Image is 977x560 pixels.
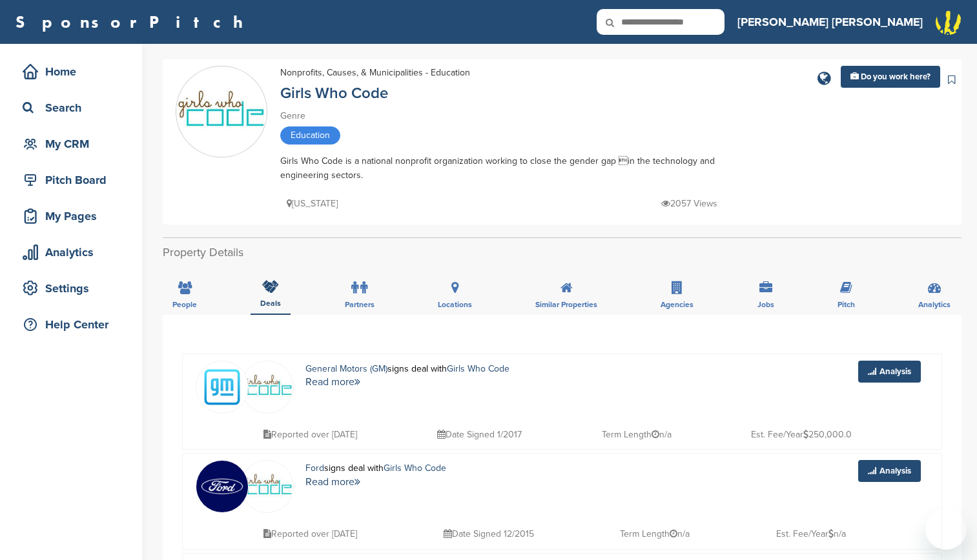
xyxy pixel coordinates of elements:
a: Read more [305,475,360,488]
a: General Motors (GM) [305,363,387,374]
p: [US_STATE] [287,195,338,212]
p: Est. Fee/Year 250,000.0 [751,426,852,443]
iframe: Button to launch messaging window [925,508,967,550]
span: Agencies [661,301,694,308]
a: Analytics [13,237,129,267]
span: Deals [260,299,281,307]
a: Girls Who Code [447,363,509,374]
img: Dt5zjbl6 400x400 [196,461,248,512]
a: Ford [305,463,324,474]
a: Read more [305,375,360,388]
a: Home [13,57,129,86]
img: Gm logo [196,361,248,413]
p: Reported over [DATE] [263,426,357,443]
p: Date Signed 12/2015 [444,526,534,542]
span: People [172,301,197,308]
div: My Pages [19,205,129,228]
a: [PERSON_NAME] [PERSON_NAME] [737,8,923,36]
div: Girls Who Code is a national nonprofit organization working to close the gender gap in the techn... [280,154,732,183]
span: Analytics [918,301,951,308]
div: Search [19,96,129,119]
p: signs deal with [305,460,492,476]
div: Pitch Board [19,168,129,192]
p: 2057 Views [661,195,717,212]
span: Do you work here? [861,72,931,82]
img: Code [242,461,293,512]
div: Help Center [19,313,129,336]
p: Term Length n/a [602,426,672,443]
a: SponsorPitch [15,14,251,30]
p: Reported over [DATE] [263,526,357,542]
span: Similar Properties [535,301,597,308]
a: Dt5zjbl6 400x400 [196,460,247,513]
a: Search [13,93,129,123]
span: Partners [345,301,375,308]
span: Education [280,126,340,145]
span: Jobs [757,301,774,308]
a: Analysis [858,361,921,383]
div: My CRM [19,132,129,155]
p: Est. Fee/Year n/a [776,526,846,542]
div: Home [19,60,129,83]
h3: [PERSON_NAME] [PERSON_NAME] [737,13,923,31]
h2: Property Details [163,244,962,261]
span: Locations [438,301,472,308]
img: Code [242,361,293,413]
a: Gm logo [196,361,247,414]
p: signs deal with [305,361,573,377]
a: Girls Who Code [384,463,446,474]
div: Analytics [19,241,129,264]
a: Settings [13,274,129,303]
a: Code [241,460,293,513]
div: Nonprofits, Causes, & Municipalities - Education [280,66,470,80]
a: Pitch Board [13,165,129,195]
div: Settings [19,277,129,300]
a: Analysis [858,460,921,482]
a: Code [241,361,293,414]
a: Help Center [13,310,129,339]
a: My Pages [13,201,129,231]
p: Term Length n/a [620,526,690,542]
span: Pitch [838,301,855,308]
p: Date Signed 1/2017 [437,426,522,443]
img: Sponsorpitch & Girls Who Code [176,67,267,157]
a: My CRM [13,129,129,159]
a: Girls Who Code [280,84,388,103]
div: Genre [280,109,732,123]
a: Do you work here? [841,66,940,88]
